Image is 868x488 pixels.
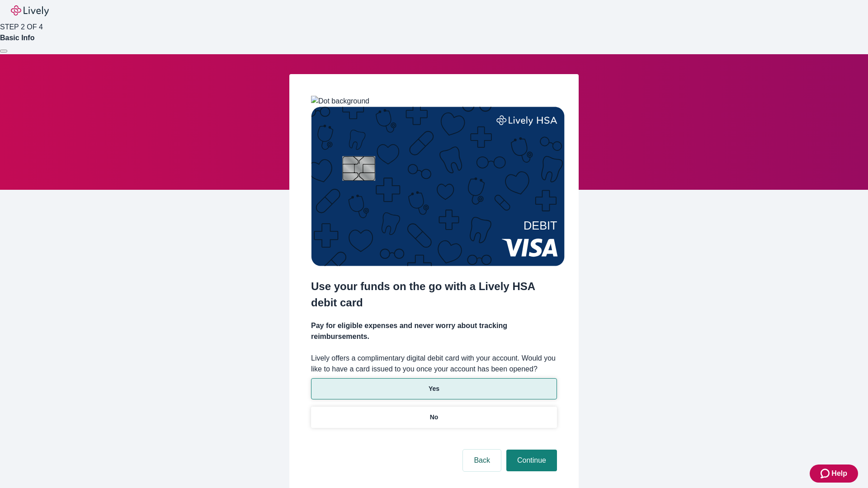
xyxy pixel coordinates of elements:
[311,278,557,311] h2: Use your funds on the go with a Lively HSA debit card
[11,5,49,16] img: Lively
[311,320,557,342] h4: Pay for eligible expenses and never worry about tracking reimbursements.
[311,407,557,428] button: No
[311,353,557,375] label: Lively offers a complimentary digital debit card with your account. Would you like to have a card...
[831,468,847,479] span: Help
[430,413,439,422] p: No
[463,450,501,471] button: Back
[311,107,565,266] img: Debit card
[311,96,369,107] img: Dot background
[429,384,439,394] p: Yes
[311,378,557,399] button: Yes
[821,468,831,479] svg: Zendesk support icon
[506,450,557,471] button: Continue
[810,465,858,483] button: Zendesk support iconHelp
